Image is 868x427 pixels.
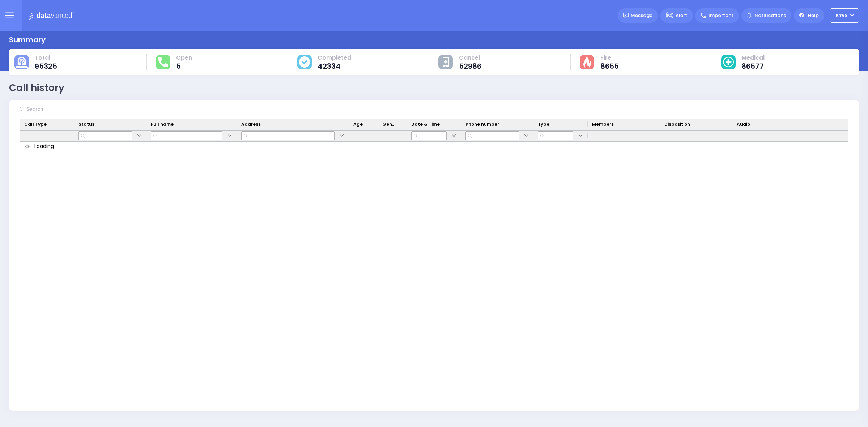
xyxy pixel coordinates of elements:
[723,57,734,68] img: medical-cause.svg
[623,13,629,18] img: message.svg
[353,121,363,128] span: Age
[465,131,519,140] input: Phone number Filter Input
[9,81,64,95] div: Call history
[176,63,192,70] span: 5
[741,54,765,61] span: Medical
[78,131,132,140] input: Status Filter Input
[318,63,351,70] span: 42334
[241,121,261,128] span: Address
[709,12,733,19] span: Important
[451,133,457,139] button: Open Filter Menu
[465,121,499,128] span: Phone number
[754,12,786,19] span: Notifications
[592,121,614,128] span: Members
[34,142,54,150] span: Loading
[459,63,481,70] span: 52986
[538,121,549,128] span: Type
[35,63,57,70] span: 95325
[241,131,335,140] input: Address Filter Input
[830,8,859,23] button: ky68
[631,12,652,19] span: Message
[382,121,397,128] span: Gender
[339,133,345,139] button: Open Filter Menu
[176,54,192,61] span: Open
[35,54,57,61] span: Total
[136,133,142,139] button: Open Filter Menu
[9,34,46,45] div: Summary
[24,102,133,116] input: Search
[836,12,848,19] span: ky68
[227,133,233,139] button: Open Filter Menu
[78,121,94,128] span: Status
[741,63,765,70] span: 86577
[158,57,168,67] img: total-response.svg
[578,133,583,139] button: Open Filter Menu
[16,57,28,68] img: total-cause.svg
[318,54,351,61] span: Completed
[411,121,440,128] span: Date & Time
[299,56,310,67] img: cause-cover.svg
[664,121,690,128] span: Disposition
[538,131,573,140] input: Type Filter Input
[151,121,174,128] span: Full name
[676,12,687,19] span: Alert
[737,121,750,128] span: Audio
[24,121,47,128] span: Call Type
[600,63,619,70] span: 8655
[411,131,447,140] input: Date & Time Filter Input
[808,12,819,19] span: Help
[600,54,619,61] span: Fire
[583,56,591,68] img: fire-cause.svg
[459,54,481,61] span: Cancel
[29,11,77,20] img: Logo
[523,133,529,139] button: Open Filter Menu
[151,131,222,140] input: Full name Filter Input
[443,57,449,68] img: other-cause.svg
